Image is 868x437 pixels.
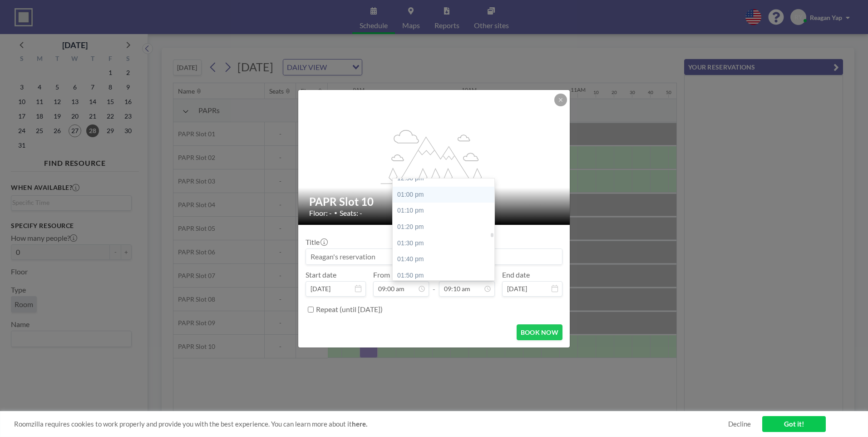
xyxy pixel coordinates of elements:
[334,209,337,216] span: •
[433,273,435,293] span: -
[728,420,751,428] a: Decline
[393,203,499,219] div: 01:10 pm
[340,209,362,218] span: Seats: -
[14,420,728,428] span: Roomzilla requires cookies to work properly and provide you with the best experience. You can lea...
[393,268,499,284] div: 01:50 pm
[306,270,336,279] label: Start date
[393,219,499,235] div: 01:20 pm
[306,238,327,247] label: Title
[306,249,562,264] input: Reagan's reservation
[309,209,332,218] span: Floor: -
[762,416,826,432] a: Got it!
[393,235,499,252] div: 01:30 pm
[373,270,390,279] label: From
[352,420,367,428] a: here.
[517,324,562,340] button: BOOK NOW
[316,305,383,314] label: Repeat (until [DATE])
[393,187,499,203] div: 01:00 pm
[502,270,530,279] label: End date
[393,251,499,268] div: 01:40 pm
[393,170,499,187] div: 12:50 pm
[309,195,560,209] h2: PAPR Slot 10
